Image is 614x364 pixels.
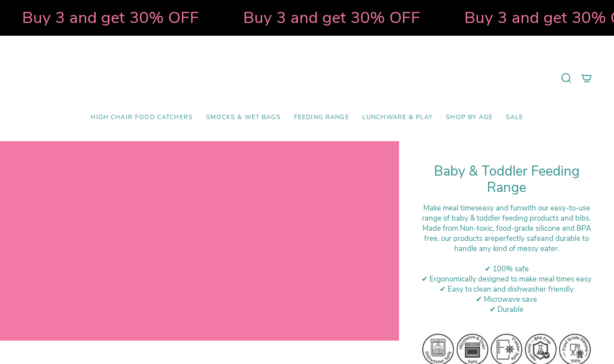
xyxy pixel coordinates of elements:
[478,203,521,213] strong: easy and fun
[421,163,592,196] h1: Baby & Toddler Feeding Range
[362,114,433,121] span: Lunchware & Play
[506,114,524,121] span: SALE
[499,107,530,128] a: SALE
[84,107,200,128] a: High Chair Food Catchers
[421,203,592,223] div: Make meal times with our easy-to-use range of baby & toddler feeding products and bibs.
[424,223,591,254] span: ade from Non-toxic, food-grade silicone and BPA free, our products are and durable to handle any ...
[439,107,499,128] a: Shop by Age
[421,223,592,254] div: M
[446,114,493,121] span: Shop by Age
[476,294,537,304] span: ✔ Microwave save
[287,107,356,128] a: Feeding Range
[294,114,349,121] span: Feeding Range
[90,114,193,121] span: High Chair Food Catchers
[421,274,592,284] div: ✔ Ergonomically designed to make meal times easy
[495,233,541,244] strong: perfectly safe
[231,49,383,107] a: Mumma’s Little Helpers
[356,107,439,128] a: Lunchware & Play
[200,107,287,128] a: Smocks & Wet Bags
[243,7,420,29] strong: Buy 3 and get 30% OFF
[421,264,592,274] div: ✔ 100% safe
[421,284,592,294] div: ✔ Easy to clean and dishwasher friendly
[421,304,592,315] div: ✔ Durable
[206,114,281,121] span: Smocks & Wet Bags
[22,7,199,29] strong: Buy 3 and get 30% OFF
